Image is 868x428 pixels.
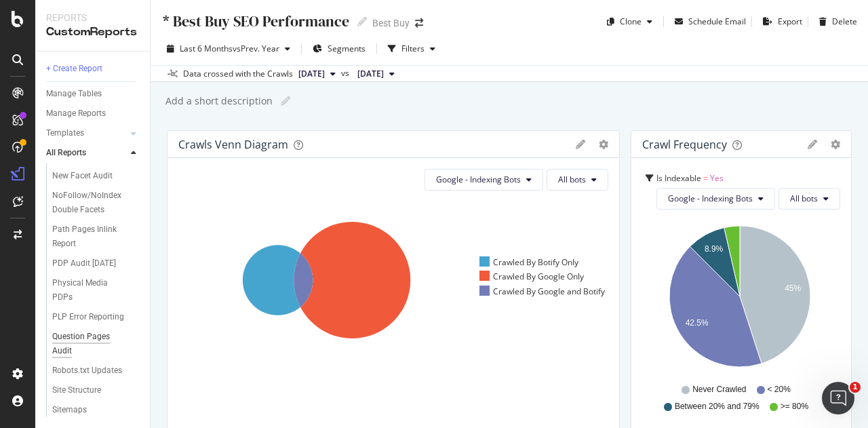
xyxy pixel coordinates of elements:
[357,68,384,80] span: 2024 Aug. 30th
[656,172,701,184] span: Is Indexable
[46,24,139,40] div: CustomReports
[479,286,605,297] div: Crawled By Google and Botify
[46,146,127,160] a: All Reports
[675,401,759,412] span: Between 20% and 79%
[831,140,840,149] div: gear
[642,138,727,151] div: Crawl Frequency
[599,140,608,149] div: gear
[850,382,861,393] span: 1
[52,383,140,397] a: Site Structure
[656,188,775,210] button: Google - Indexing Bots
[669,11,746,33] button: Schedule Email
[781,401,808,412] span: >= 80%
[710,172,724,184] span: Yes
[183,68,293,80] div: Data crossed with the Crawls
[822,382,854,414] iframe: Intercom live chat
[46,146,86,160] div: All Reports
[46,87,140,101] a: Manage Tables
[352,66,400,82] button: [DATE]
[233,43,279,54] span: vs Prev. Year
[52,310,140,324] a: PLP Error Reporting
[52,310,124,324] div: PLP Error Reporting
[328,43,366,54] span: Segments
[703,172,708,184] span: =
[178,138,288,151] div: Crawls Venn Diagram
[757,11,802,33] button: Export
[164,94,273,108] div: Add a short description
[46,87,102,101] div: Manage Tables
[52,256,116,271] div: PDP Audit 4/10/24
[790,193,818,204] span: All bots
[778,16,802,27] div: Export
[768,384,791,395] span: < 20%
[832,16,857,27] div: Delete
[52,222,129,251] div: Path Pages Inlink Report
[668,193,753,204] span: Google - Indexing Bots
[298,68,325,80] span: 2025 Aug. 26th
[52,330,127,358] div: Question Pages Audit
[52,276,140,305] a: Physical Media PDPs
[281,96,290,106] i: Edit report name
[52,189,140,217] a: NoFollow/NoIndex Double Facets
[401,43,425,54] div: Filters
[547,169,608,191] button: All bots
[52,403,87,417] div: Sitemaps
[341,67,352,79] span: vs
[161,11,349,32] div: * Best Buy SEO Performance
[601,11,658,33] button: Clone
[52,256,140,271] a: PDP Audit [DATE]
[52,383,101,397] div: Site Structure
[620,16,642,27] div: Clone
[46,62,102,76] div: + Create Report
[686,318,709,328] text: 42.5%
[688,16,746,27] div: Schedule Email
[180,43,233,54] span: Last 6 Months
[46,106,106,121] div: Manage Reports
[46,126,84,140] div: Templates
[372,16,410,30] div: Best Buy
[52,364,140,378] a: Robots.txt Updates
[52,403,140,417] a: Sitemaps
[425,169,543,191] button: Google - Indexing Bots
[293,66,341,82] button: [DATE]
[785,284,801,293] text: 45%
[46,62,140,76] a: + Create Report
[52,169,113,183] div: New Facet Audit
[46,126,127,140] a: Templates
[778,188,840,210] button: All bots
[52,222,140,251] a: Path Pages Inlink Report
[46,11,139,24] div: Reports
[46,106,140,121] a: Manage Reports
[161,38,296,60] button: Last 6 MonthsvsPrev. Year
[52,364,122,378] div: Robots.txt Updates
[415,18,423,28] div: arrow-right-arrow-left
[814,11,857,33] button: Delete
[479,256,578,268] div: Crawled By Botify Only
[692,384,746,395] span: Never Crawled
[705,244,724,254] text: 8.9%
[52,276,127,305] div: Physical Media PDPs
[436,174,521,185] span: Google - Indexing Bots
[307,38,371,60] button: Segments
[558,174,586,185] span: All bots
[52,169,140,183] a: New Facet Audit
[52,330,140,358] a: Question Pages Audit
[52,189,132,217] div: NoFollow/NoIndex Double Facets
[357,17,367,26] i: Edit report name
[382,38,441,60] button: Filters
[479,271,584,282] div: Crawled By Google Only
[642,220,837,378] svg: A chart.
